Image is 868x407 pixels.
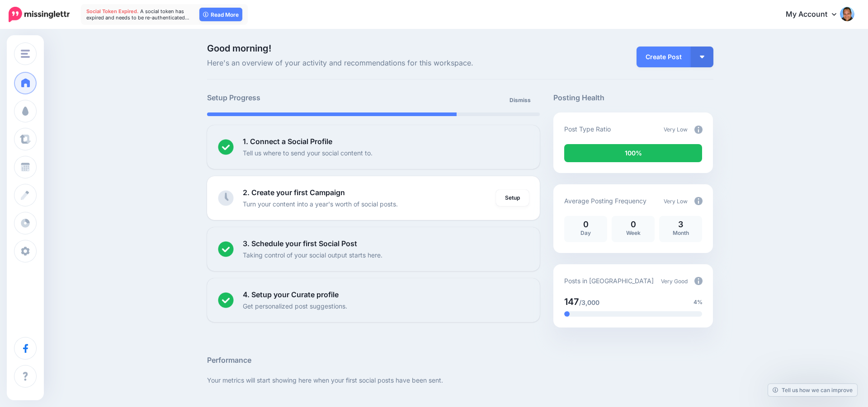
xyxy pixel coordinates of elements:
b: 3. Schedule your first Social Post [243,239,357,248]
a: My Account [777,4,854,26]
p: Posts in [GEOGRAPHIC_DATA] [564,276,654,286]
span: Social Token Expired. [86,8,139,14]
img: arrow-down-white.png [700,56,704,58]
span: Here's an overview of your activity and recommendations for this workspace. [207,57,540,69]
p: Turn your content into a year's worth of social posts. [243,199,398,209]
h5: Performance [207,355,713,366]
p: Taking control of your social output starts here. [243,250,382,260]
img: info-circle-grey.png [694,126,703,134]
p: 0 [569,220,603,229]
a: Setup [496,190,529,206]
b: 2. Create your first Campaign [243,188,345,197]
span: Month [673,229,689,236]
span: Very Good [661,278,688,285]
img: info-circle-grey.png [694,197,703,205]
span: /3,000 [579,299,599,306]
img: checked-circle.png [218,241,234,257]
b: 1. Connect a Social Profile [243,137,332,146]
img: checked-circle.png [218,139,234,155]
a: Read More [199,8,242,21]
p: Tell us where to send your social content to. [243,148,373,158]
span: Very Low [664,126,688,133]
a: Create Post [637,47,691,67]
p: Average Posting Frequency [564,196,646,206]
span: Week [626,229,641,236]
img: checked-circle.png [218,292,234,308]
img: Missinglettr [9,7,70,22]
p: Your metrics will start showing here when your first social posts have been sent. [207,375,713,385]
span: Good morning! [207,43,271,54]
span: 4% [693,298,703,307]
h5: Posting Health [553,92,713,103]
img: info-circle-grey.png [694,277,703,285]
h5: Setup Progress [207,92,373,103]
div: 100% of your posts in the last 30 days were manually created (i.e. were not from Drip Campaigns o... [564,144,702,162]
img: clock-grey.png [218,190,234,206]
span: 147 [564,296,579,307]
a: Tell us how we can improve [768,384,857,396]
p: 0 [616,220,650,229]
span: Very Low [664,198,688,205]
span: A social token has expired and needs to be re-authenticated… [86,8,189,21]
b: 4. Setup your Curate profile [243,290,339,299]
a: Dismiss [504,92,536,108]
span: Day [580,229,591,236]
p: Post Type Ratio [564,124,611,134]
p: 3 [664,220,698,229]
p: Get personalized post suggestions. [243,301,347,311]
img: menu.png [21,50,30,58]
div: 4% of your posts in the last 30 days have been from Drip Campaigns [564,311,570,317]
